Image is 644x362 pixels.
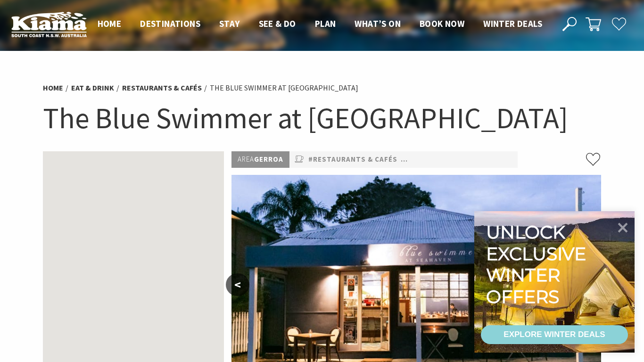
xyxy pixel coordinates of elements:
a: Home [43,83,63,93]
h1: The Blue Swimmer at [GEOGRAPHIC_DATA] [43,99,601,137]
div: Unlock exclusive winter offers [486,222,590,307]
a: EXPLORE WINTER DEALS [481,325,628,344]
span: Winter Deals [483,18,542,29]
a: #Restaurants & Cafés [308,154,397,165]
div: EXPLORE WINTER DEALS [504,325,605,344]
span: Home [98,18,122,29]
nav: Main Menu [88,16,552,32]
a: Restaurants & Cafés [122,83,202,93]
span: What’s On [355,18,401,29]
a: #Farmers' Markets & Local Produce [401,154,545,165]
span: Area [238,155,254,164]
a: Eat & Drink [71,83,114,93]
p: Gerroa [231,151,289,168]
span: Plan [315,18,336,29]
li: The Blue Swimmer at [GEOGRAPHIC_DATA] [210,82,358,94]
button: < [226,273,249,296]
span: Stay [219,18,240,29]
span: Destinations [140,18,200,29]
span: Book now [420,18,464,29]
span: See & Do [259,18,296,29]
img: Kiama Logo [11,11,87,37]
